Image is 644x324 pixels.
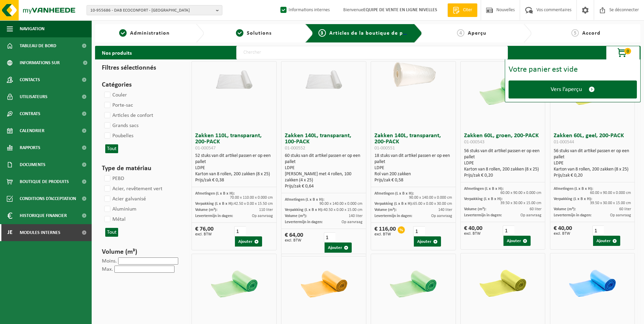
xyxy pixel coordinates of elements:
[103,204,136,214] label: Aluminium
[285,171,363,183] div: [PERSON_NAME] met 4 rollen, 100 zakken (4 x 25)
[503,226,514,236] input: 1
[596,239,611,243] font: Ajouter
[234,226,246,236] input: 1
[295,61,353,90] img: 01-000552
[20,37,56,54] span: Tableau de bord
[343,7,437,13] font: Bienvenue
[285,238,303,242] span: excl. BTW
[447,3,477,17] a: Citer
[363,7,437,13] strong: EQUIPE DE VENTE EN LIGNE NIVELLES
[103,184,162,194] label: Acier, revêtement vert
[259,208,273,212] span: 110 liter
[207,29,299,37] a: 2Solutions
[374,153,450,164] font: 18 stuks van dit artikel passen er op een pallet
[535,29,637,37] a: 5Accord
[374,202,413,206] span: Verpakking (L x B x H):
[195,165,273,171] div: LDPE
[103,100,133,110] label: Porte-sac
[464,132,539,145] font: Zakken 60L, groen, 200-PACK
[279,5,330,15] label: Informations internes
[103,174,124,184] label: PEBD
[590,201,631,205] span: 39.50 x 30.00 x 15.00 cm
[349,214,363,218] span: 140 liter
[374,232,396,236] span: excl. BTW
[554,140,574,145] span: 01-000544
[235,236,262,247] button: Ajouter
[554,225,572,232] font: € 40,00
[318,29,409,37] a: 3Articles de la boutique de produits
[130,31,170,36] span: Administration
[102,163,179,174] h3: Type de matériau
[20,139,40,156] span: Rapports
[103,121,139,131] label: Grands sacs
[328,246,342,250] font: Ajouter
[610,213,631,217] span: Op aanvraag
[464,148,539,160] font: 56 stuks van dit artikel passen er op een pallet
[464,173,542,179] div: Prijs/zak € 0,20
[20,88,48,105] span: Utilisateurs
[554,207,576,211] span: Volume (m³):
[507,239,521,243] font: Ajouter
[105,228,118,237] button: Tout
[195,177,273,183] div: Prijs/zak € 0,38
[464,187,503,191] span: Afmetingen (L x B x H):
[195,153,271,164] font: 52 stuks van dit artikel passen er op een pallet
[20,224,60,241] span: Modules internes
[102,267,113,272] label: Max.
[103,214,126,224] label: Métal
[500,191,541,195] span: 60.00 x 90.00 x 0.000 cm
[554,213,591,217] span: Levertermijn in dagen:
[252,214,273,218] span: Op aanvraag
[554,166,631,173] div: Karton van 8 rollen, 200 zakken (8 x 25)
[374,165,452,171] div: LDPE
[20,190,76,207] span: Conditions d’acceptation
[318,29,326,37] span: 3
[20,173,69,190] span: Boutique de produits
[20,156,45,173] span: Documents
[285,220,323,224] span: Levertermijn in dagen:
[102,63,179,73] h3: Filtres sélectionnés
[102,247,179,257] h3: Volume (m³)
[468,31,486,36] span: Aperçu
[624,48,631,54] span: 0
[606,46,640,59] button: 0
[554,173,631,179] div: Prijs/zak € 0,20
[503,236,531,246] button: Ajouter
[195,226,214,232] font: € 76,00
[236,46,508,59] input: Chercher
[195,202,234,206] span: Verpakking (L x B x H):
[285,146,305,151] span: 01-000552
[554,148,629,160] font: 56 stuks van dit artikel passen er op een pallet
[464,225,482,232] font: € 40,00
[103,131,133,141] label: Poubelles
[324,232,335,242] input: 1
[103,90,127,100] label: Couler
[554,232,572,236] span: excl. BTW
[464,207,486,211] span: Volume (m³):
[590,191,631,195] span: 60.00 x 90.00 x 0.000 cm
[374,177,452,183] div: Prijs/zak € 0,58
[103,194,146,204] label: Acier galvanisé
[461,7,474,14] span: Citer
[98,29,190,37] a: 1Administration
[295,254,353,312] img: 01-000549
[238,239,253,244] font: Ajouter
[554,187,593,191] span: Afmetingen (L x B x H):
[205,61,263,90] img: 01-000547
[329,31,422,36] span: Articles de la boutique de produits
[374,132,441,151] font: Zakken 140L, transparant, 200-PACK
[413,226,425,236] input: 1
[20,207,67,224] span: Historique financier
[474,61,532,119] img: 01-000543
[438,208,452,212] span: 140 liter
[530,207,541,211] span: 60 liter
[374,171,452,177] div: Rol van 200 zakken
[195,192,235,196] span: Afmetingen (L x B x H):
[20,105,40,122] span: Contrats
[7,224,13,241] span: Je
[384,61,442,90] img: 01-000551
[20,54,78,71] span: Informations sur l’entreprise
[285,198,324,202] span: Afmetingen (L x B x H):
[285,232,303,238] font: € 64,00
[285,214,307,218] span: Volume (m³):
